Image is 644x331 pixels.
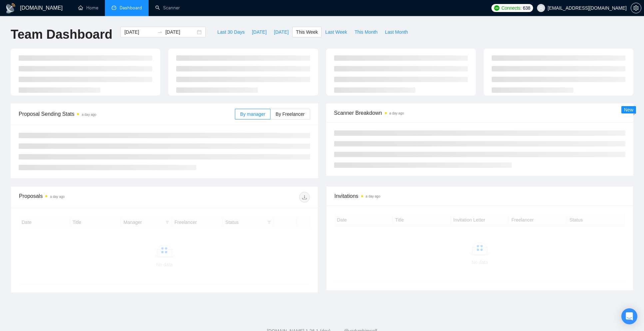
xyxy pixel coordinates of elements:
a: setting [631,5,641,11]
button: Last 30 Days [214,27,248,37]
a: homeHome [78,5,98,11]
button: [DATE] [248,27,270,37]
span: By manager [240,111,265,117]
button: Last Week [322,27,351,37]
time: a day ago [366,195,380,198]
div: Open Intercom Messenger [621,308,637,324]
span: Dashboard [120,5,142,11]
time: a day ago [82,113,96,116]
span: [DATE] [252,28,267,36]
input: End date [165,28,196,36]
span: This Week [296,28,318,36]
span: Last 30 Days [217,28,245,36]
span: dashboard [112,5,116,10]
span: 638 [523,4,530,12]
a: searchScanner [155,5,180,11]
span: This Month [354,28,377,36]
span: user [539,6,543,10]
span: swap-right [157,29,163,35]
span: Last Week [325,28,347,36]
span: [DATE] [274,28,289,36]
time: a day ago [50,195,65,199]
span: Proposal Sending Stats [19,110,235,118]
input: Start date [124,28,155,36]
span: Invitations [334,192,625,200]
div: Proposals [19,192,164,203]
button: setting [631,3,641,13]
span: Connects: [501,4,521,12]
span: By Freelancer [276,111,305,117]
button: This Week [292,27,322,37]
button: Last Month [381,27,411,37]
img: upwork-logo.png [494,5,499,11]
span: Last Month [385,28,408,36]
span: setting [631,5,641,11]
button: This Month [351,27,381,37]
img: logo [5,3,16,14]
span: New [624,107,633,112]
span: Scanner Breakdown [334,109,626,117]
button: [DATE] [270,27,292,37]
h1: Team Dashboard [11,27,112,42]
span: to [157,29,163,35]
time: a day ago [389,111,404,115]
